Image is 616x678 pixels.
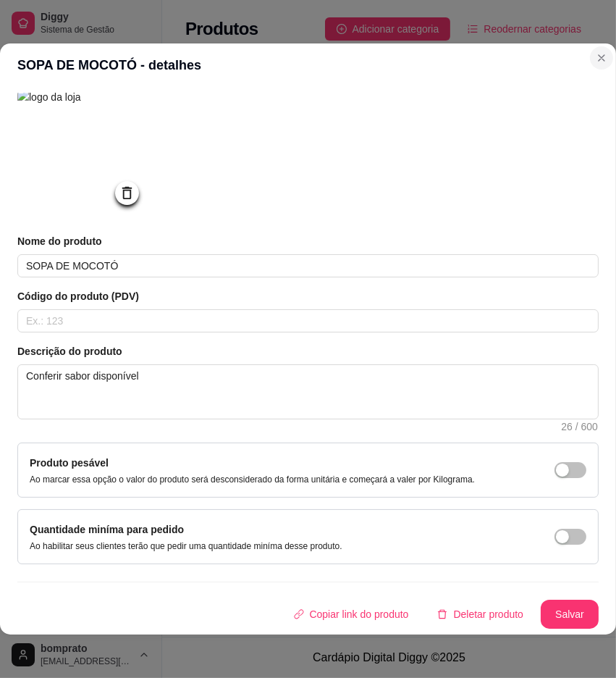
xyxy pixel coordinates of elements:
[30,457,109,469] label: Produto pesável
[30,540,342,552] p: Ao habilitar seus clientes terão que pedir uma quantidade miníma desse produto.
[18,365,598,419] textarea: Conferir sabor disponível
[282,600,421,629] button: Copiar link do produto
[590,46,613,70] button: Close
[541,600,599,629] button: Salvar
[437,609,447,619] span: delete
[30,524,184,535] label: Quantidade miníma para pedido
[17,234,599,248] article: Nome do produto
[17,89,148,219] img: logo da loja
[30,474,475,485] p: Ao marcar essa opção o valor do produto será desconsiderado da forma unitária e começará a valer ...
[17,289,599,304] article: Código do produto (PDV)
[17,254,599,277] input: Ex.: Hamburguer de costela
[426,600,535,629] button: deleteDeletar produto
[17,309,599,332] input: Ex.: 123
[17,344,599,359] article: Descrição do produto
